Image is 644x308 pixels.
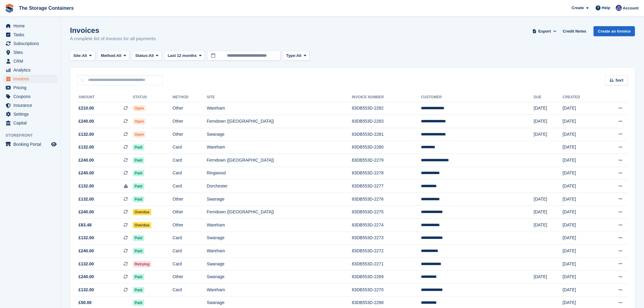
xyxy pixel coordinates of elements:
[352,257,421,271] td: 83DB553D-2271
[534,102,563,115] td: [DATE]
[283,51,310,61] button: Type: All
[13,110,50,118] span: Settings
[173,257,207,271] td: Card
[173,271,207,284] td: Other
[164,51,205,61] button: Last 12 months
[352,284,421,297] td: 83DB553D-2270
[563,193,600,206] td: [DATE]
[79,118,94,124] span: £240.00
[207,257,352,271] td: Swanage
[79,287,94,293] span: £132.00
[70,51,95,61] button: Site: All
[602,5,610,11] span: Help
[79,299,92,306] span: £50.00
[13,48,50,57] span: Sites
[296,53,302,59] span: All
[207,102,352,115] td: Wareham
[13,66,50,74] span: Analytics
[133,222,151,228] span: Overdue
[5,4,14,13] img: stora-icon-8386f47178a22dfd0bd8f6a31ec36ba5ce8667c1dd55bd0f319d3a0aa187defe.svg
[352,206,421,219] td: 83DB553D-2275
[3,140,58,149] a: menu
[79,157,94,163] span: £240.00
[352,167,421,180] td: 83DB553D-2278
[563,128,600,141] td: [DATE]
[534,206,563,219] td: [DATE]
[173,128,207,141] td: Other
[534,193,563,206] td: [DATE]
[207,245,352,258] td: Wareham
[352,128,421,141] td: 83DB553D-2281
[352,93,421,102] th: Invoice Number
[563,102,600,115] td: [DATE]
[623,5,639,11] span: Account
[173,219,207,232] td: Other
[3,101,58,110] a: menu
[50,141,58,148] a: Preview store
[82,53,87,59] span: All
[70,35,156,42] p: A complete list of invoices for all payments
[13,30,50,39] span: Tasks
[207,128,352,141] td: Swanage
[79,235,94,241] span: £132.00
[5,132,61,138] span: Storefront
[534,219,563,232] td: [DATE]
[560,26,589,36] a: Credit Notes
[79,105,94,111] span: £210.00
[133,105,146,111] span: Open
[79,144,94,150] span: £132.00
[593,26,635,36] a: Create an Invoice
[572,5,584,11] span: Create
[13,101,50,110] span: Insurance
[133,287,144,293] span: Paid
[173,115,207,128] td: Other
[563,154,600,167] td: [DATE]
[563,93,600,102] th: Created
[133,144,144,150] span: Paid
[133,300,144,306] span: Paid
[13,57,50,65] span: CRM
[3,39,58,48] a: menu
[563,206,600,219] td: [DATE]
[563,257,600,271] td: [DATE]
[79,209,94,215] span: £240.00
[77,93,133,102] th: Amount
[133,235,144,241] span: Paid
[207,154,352,167] td: Ferndown ([GEOGRAPHIC_DATA])
[173,245,207,258] td: Card
[352,232,421,245] td: 83DB553D-2273
[534,271,563,284] td: [DATE]
[173,232,207,245] td: Card
[173,102,207,115] td: Other
[149,53,154,59] span: All
[173,193,207,206] td: Other
[13,75,50,83] span: Invoices
[352,219,421,232] td: 83DB553D-2274
[173,167,207,180] td: Card
[207,167,352,180] td: Ringwood
[352,141,421,154] td: 83DB553D-2280
[563,167,600,180] td: [DATE]
[616,5,622,11] img: Dan Excell
[3,75,58,83] a: menu
[16,3,76,13] a: The Storage Containers
[352,102,421,115] td: 83DB553D-2282
[615,77,623,83] span: Sort
[286,53,296,59] span: Type:
[207,219,352,232] td: Wareham
[538,28,551,34] span: Export
[563,115,600,128] td: [DATE]
[133,118,146,124] span: Open
[133,93,173,102] th: Status
[133,131,146,138] span: Open
[13,39,50,48] span: Subscriptions
[173,93,207,102] th: Method
[133,196,144,202] span: Paid
[207,284,352,297] td: Wareham
[3,66,58,74] a: menu
[563,245,600,258] td: [DATE]
[531,26,558,36] button: Export
[3,30,58,39] a: menu
[3,48,58,57] a: menu
[79,248,94,254] span: £240.00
